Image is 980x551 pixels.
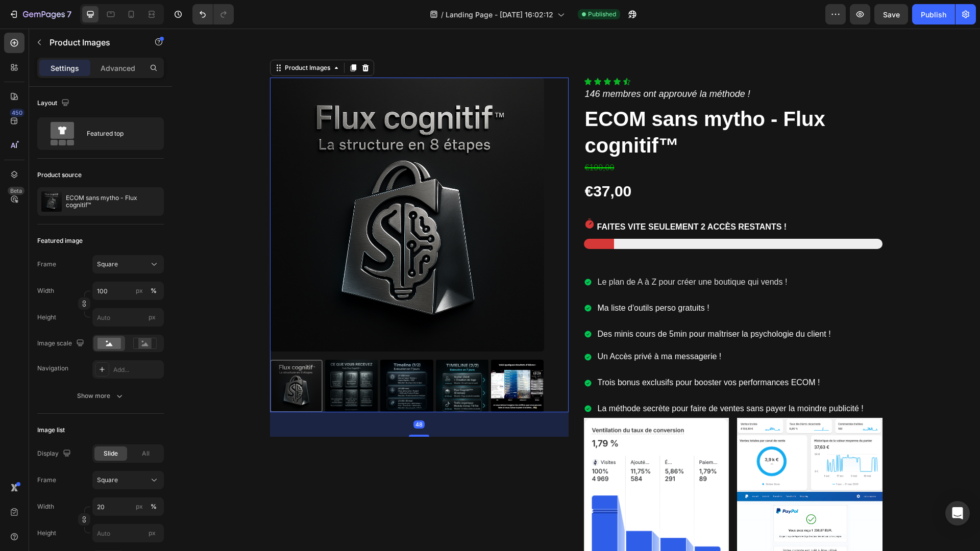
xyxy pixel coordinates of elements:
span: Save [883,10,900,19]
div: Product source [37,170,82,180]
label: Frame [37,260,56,269]
div: Open Intercom Messenger [945,501,970,525]
p: Settings [51,63,79,73]
span: Le plan de A à Z pour créer une boutique qui vends ! [426,249,616,258]
input: px [92,308,164,327]
img: product feature img [41,191,62,212]
span: Published [588,10,616,19]
button: px [148,500,160,513]
span: px [149,313,156,321]
img: gempages_569613225058895072-08daaa8d-6945-4ba3-adf5-ff1e83ee63b9.png [565,406,710,463]
input: px% [92,282,164,300]
span: Square [97,475,118,485]
span: Trois bonus exclusifs pour booster vos performances ECOM ! [426,349,648,358]
span: La méthode secrète pour faire de ventes sans payer la moindre publicité ! [426,375,692,384]
div: Navigation [37,364,68,373]
button: 7 [4,4,76,24]
div: Layout [37,96,71,110]
label: Height [37,529,56,538]
img: gempages_569613225058895072-40fe35df-7e0b-4604-908f-377f57ca52d9.png [565,463,710,542]
p: 7 [67,8,71,20]
span: Landing Page - [DATE] 16:02:12 [446,9,553,20]
img: gempages_569613225058895072-50db0ef1-a988-43aa-b52d-98828fedd1eb.png [412,389,557,543]
div: Image list [37,425,65,435]
span: Slide [104,449,118,458]
div: Show more [77,391,125,401]
label: Height [37,313,56,322]
span: / [441,9,444,20]
span: All [142,449,150,458]
button: Show more [37,387,164,405]
p: Advanced [101,63,135,73]
span: Des minis cours de 5min pour maîtriser la psychologie du client ! [426,301,659,310]
div: Featured top [87,122,149,145]
label: Width [37,502,54,511]
div: €100,00 [412,131,710,148]
label: Width [37,286,54,295]
div: Beta [8,187,24,195]
button: Publish [912,4,955,24]
div: Undo/Redo [192,4,234,24]
iframe: Design area [172,29,980,551]
h1: ECOM sans mytho - Flux cognitif™ [412,76,710,131]
p: Faites vite seulement 2 accès restants ! [425,191,615,206]
label: Frame [37,475,56,485]
div: px [136,286,143,295]
div: px [136,502,143,511]
span: Un Accès privé à ma messagerie ! [426,323,550,332]
div: Publish [921,9,946,20]
button: Square [92,255,164,273]
div: Image scale [37,337,86,350]
div: €37,00 [412,148,710,178]
div: % [151,502,157,511]
i: 146 membres ont approuvé la méthode ! [413,60,578,70]
button: Square [92,471,164,489]
input: px% [92,497,164,516]
button: Save [874,4,908,24]
input: px [92,524,164,542]
span: Square [97,260,118,269]
div: % [151,286,157,295]
button: px [148,285,160,297]
span: px [149,529,156,537]
img: gempages_569613225058895072-3a2c0e89-9352-495b-9ec4-b0b8ade252b0.png [565,389,710,406]
button: % [133,285,145,297]
p: ECOM sans mytho - Flux cognitif™ [66,194,160,209]
span: Ma liste d'outils perso gratuits ! [426,275,537,284]
button: % [133,500,145,513]
div: 450 [10,109,24,117]
div: Display [37,447,73,461]
p: Product Images [50,36,136,48]
div: 48 [241,392,253,400]
div: Add... [113,365,161,374]
div: Featured image [37,236,83,245]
